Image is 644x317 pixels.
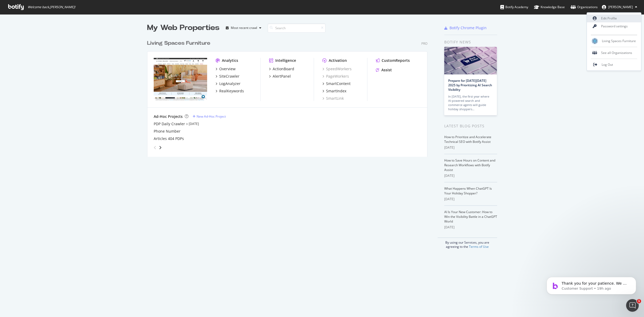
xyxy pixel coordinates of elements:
div: Overview [219,66,236,72]
span: Kianna Vazquez [608,5,633,9]
div: AlertPanel [273,74,291,79]
a: PageWorkers [322,74,349,79]
div: By using our Services, you are agreeing to the [438,238,497,249]
a: RealKeywords [216,88,244,94]
div: My Web Properties [147,23,219,33]
a: [DATE] [189,122,199,126]
iframe: Intercom live chat [626,299,639,312]
a: Phone Number [154,129,181,134]
a: AI Is Your New Customer: How to Win the Visibility Battle in a ChatGPT World [444,210,497,224]
div: [DATE] [444,197,497,202]
div: RealKeywords [219,88,244,94]
div: angle-left [152,143,158,152]
iframe: Intercom notifications message [539,266,644,303]
img: Prepare for Black Friday 2025 by Prioritizing AI Search Visibility [444,47,497,74]
a: AlertPanel [269,74,291,79]
a: CustomReports [376,58,410,63]
div: Assist [381,67,392,73]
a: PDP Daily Crawler [154,121,185,127]
div: [DATE] [444,173,497,178]
div: Living Spaces Furniture [147,39,210,47]
button: [PERSON_NAME] [598,3,641,11]
a: Botify Chrome Plugin [444,25,487,31]
img: Living Spaces Furniture [592,38,598,44]
a: How to Prioritize and Accelerate Technical SEO with Botify Assist [444,135,491,144]
span: Log Out [602,62,613,67]
img: livingspaces.com [154,58,207,100]
a: Prepare for [DATE][DATE] 2025 by Prioritizing AI Search Visibility [448,78,492,92]
div: SmartIndex [326,88,346,94]
a: Living Spaces Furniture [147,39,212,47]
div: See all Organizations [587,49,641,57]
a: Log Out [587,61,641,69]
div: CustomReports [382,58,410,63]
div: Pro [421,41,427,46]
a: SmartIndex [322,88,346,94]
div: Ad-Hoc Projects [154,114,183,119]
span: Welcome back, [PERSON_NAME] ! [28,5,75,9]
div: Botify news [444,39,497,45]
div: Most recent crawl [231,26,257,29]
div: Organizations [571,4,598,10]
a: SpeedWorkers [322,66,352,72]
a: SiteCrawler [216,74,239,79]
div: SmartContent [326,81,351,86]
div: [DATE] [444,225,497,230]
div: Botify Academy [500,4,528,10]
a: What Happens When ChatGPT Is Your Holiday Shopper? [444,186,492,195]
div: New Ad-Hoc Project [197,114,226,119]
div: angle-right [158,145,162,150]
button: Most recent crawl [224,24,263,32]
div: Botify Chrome Plugin [450,25,487,31]
a: New Ad-Hoc Project [193,114,226,119]
a: Assist [376,67,392,73]
div: grid [147,33,432,157]
a: How to Save Hours on Content and Research Workflows with Botify Assist [444,158,495,172]
span: Living Spaces Furniture [602,39,636,43]
a: ActionBoard [269,66,294,72]
div: SiteCrawler [219,74,239,79]
a: SmartContent [322,81,351,86]
div: Analytics [222,58,238,63]
a: Overview [216,66,236,72]
div: Intelligence [275,58,296,63]
div: ActionBoard [273,66,294,72]
a: Edit Profile [587,14,641,22]
div: Latest Blog Posts [444,123,497,129]
a: Password settings [587,22,641,30]
div: LogAnalyzer [219,81,241,86]
a: SmartLink [322,96,344,101]
div: Knowledge Base [534,4,565,10]
span: 1 [637,299,641,303]
input: Search [268,23,326,33]
div: [DATE] [444,145,497,150]
a: LogAnalyzer [216,81,241,86]
a: Articles 404 PDPs [154,136,184,141]
a: Terms of Use [469,244,489,249]
div: In [DATE], the first year where AI-powered search and commerce agents will guide holiday shoppers… [448,94,493,111]
div: Activation [329,58,347,63]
